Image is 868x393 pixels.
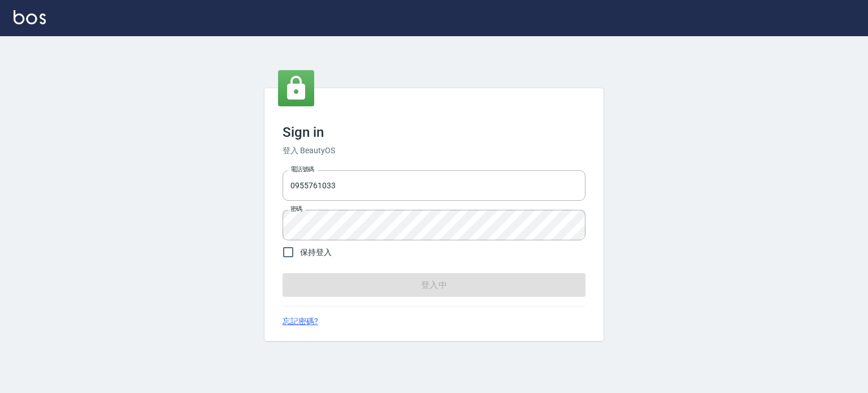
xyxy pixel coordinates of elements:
[290,165,314,174] label: 電話號碼
[283,124,585,140] h3: Sign in
[290,205,302,213] label: 密碼
[283,145,585,157] h6: 登入 BeautyOS
[14,10,46,24] img: Logo
[283,316,318,327] a: 忘記密碼?
[300,247,332,258] span: 保持登入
